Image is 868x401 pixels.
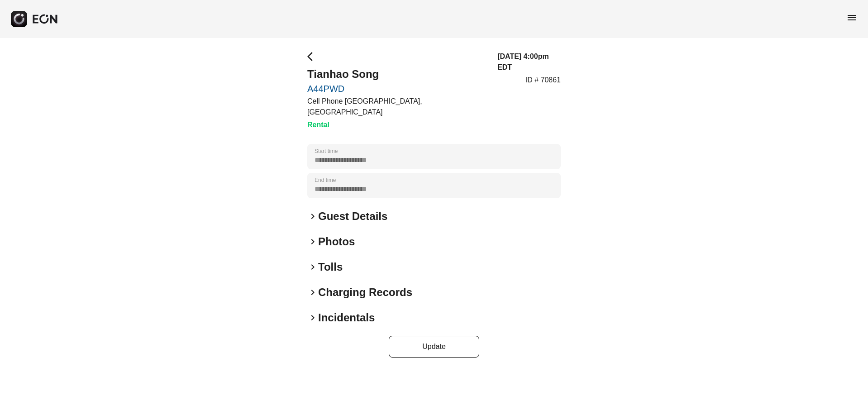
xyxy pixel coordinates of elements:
[389,336,479,358] button: Update
[307,287,318,298] span: keyboard_arrow_right
[307,119,486,130] h3: Rental
[307,51,318,62] span: arrow_back_ios
[318,285,412,300] h2: Charging Records
[307,211,318,222] span: keyboard_arrow_right
[307,262,318,272] span: keyboard_arrow_right
[525,75,561,86] p: ID # 70861
[307,67,486,81] h2: Tianhao Song
[497,51,561,73] h3: [DATE] 4:00pm EDT
[318,209,387,224] h2: Guest Details
[318,260,343,274] h2: Tolls
[318,234,355,249] h2: Photos
[318,310,375,325] h2: Incidentals
[307,96,486,118] p: Cell Phone [GEOGRAPHIC_DATA], [GEOGRAPHIC_DATA]
[307,236,318,247] span: keyboard_arrow_right
[307,312,318,323] span: keyboard_arrow_right
[307,83,486,94] a: A44PWD
[846,12,857,23] span: menu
